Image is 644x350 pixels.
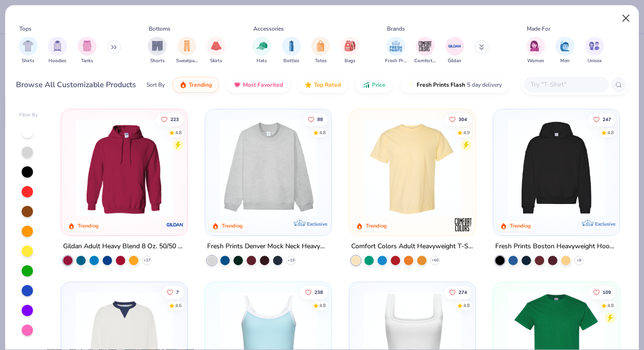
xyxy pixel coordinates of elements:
img: Men Image [560,41,570,51]
img: trending.gif [179,81,187,89]
div: filter for Sweatpants [176,37,198,65]
button: filter button [311,37,330,65]
div: filter for Hoodies [48,37,67,65]
span: 7 [177,290,179,294]
span: Price [372,81,386,89]
div: 4.8 [319,129,326,136]
span: 88 [317,117,323,122]
span: Shorts [150,57,165,65]
button: Like [588,285,616,299]
button: filter button [19,37,38,65]
div: 4.8 [607,302,614,309]
button: Like [157,113,184,126]
button: filter button [385,37,407,65]
div: Accessories [253,24,284,33]
button: filter button [148,37,167,65]
span: Fresh Prints Flash [417,81,465,89]
span: Comfort Colors [414,57,436,65]
span: Hats [257,57,267,65]
span: Bottles [283,57,299,65]
div: 4.8 [463,302,470,309]
button: Price [355,77,393,93]
button: filter button [445,37,464,65]
img: 91acfc32-fd48-4d6b-bdad-a4c1a30ac3fc [503,119,610,217]
div: filter for Women [526,37,545,65]
img: Comfort Colors Image [418,39,432,53]
img: 01756b78-01f6-4cc6-8d8a-3c30c1a0c8ac [71,119,178,217]
button: Like [300,285,328,299]
img: Shorts Image [152,41,163,51]
div: Gildan Adult Heavy Blend 8 Oz. 50/50 Hooded Sweatshirt [63,241,185,252]
div: Bottoms [149,24,170,33]
button: filter button [414,37,436,65]
div: filter for Men [555,37,574,65]
button: Most Favorited [226,77,290,93]
button: Like [303,113,328,126]
button: Top Rated [298,77,348,93]
span: Gildan [448,57,461,65]
img: f5d85501-0dbb-4ee4-b115-c08fa3845d83 [215,119,322,217]
div: Fresh Prints Denver Mock Neck Heavyweight Sweatshirt [207,241,330,252]
div: filter for Unisex [585,37,604,65]
div: filter for Fresh Prints [385,37,407,65]
span: 304 [459,117,467,122]
button: Close [617,9,635,27]
button: filter button [585,37,604,65]
button: Like [444,285,472,299]
button: filter button [78,37,97,65]
img: 029b8af0-80e6-406f-9fdc-fdf898547912 [359,119,466,217]
button: filter button [282,37,301,65]
img: Skirts Image [211,41,222,51]
img: e55d29c3-c55d-459c-bfd9-9b1c499ab3c6 [466,119,573,217]
span: Most Favorited [243,81,283,89]
img: Gildan Image [448,39,462,53]
span: Bags [345,57,355,65]
span: Exclusive [307,221,327,227]
div: Made For [527,24,550,33]
div: Filter By [19,112,38,119]
button: filter button [555,37,574,65]
div: filter for Skirts [207,37,225,65]
span: + 37 [144,258,151,263]
button: filter button [207,37,225,65]
img: Bags Image [345,41,355,51]
span: Tanks [81,57,93,65]
img: Hats Image [257,41,267,51]
span: + 9 [577,258,581,263]
span: Exclusive [595,221,615,227]
button: filter button [526,37,545,65]
img: Comfort Colors logo [454,215,473,234]
button: Like [588,113,616,126]
div: filter for Tanks [78,37,97,65]
img: Unisex Image [589,41,600,51]
span: 109 [603,290,611,294]
img: flash.gif [407,81,415,89]
button: Like [444,113,472,126]
img: Shirts Image [23,41,33,51]
div: 4.8 [607,129,614,136]
img: Totes Image [315,41,326,51]
img: Women Image [530,41,541,51]
span: 5 day delivery [467,80,502,90]
div: Brands [387,24,405,33]
img: Gildan logo [166,215,185,234]
span: Men [560,57,570,65]
span: Hoodies [48,57,66,65]
div: 4.8 [176,129,182,136]
div: Fresh Prints Boston Heavyweight Hoodie [495,241,618,252]
span: Unisex [588,57,602,65]
span: 274 [459,290,467,294]
img: Fresh Prints Image [389,39,403,53]
button: filter button [48,37,67,65]
div: Tops [19,24,32,33]
div: filter for Bottles [282,37,301,65]
button: Trending [172,77,219,93]
div: filter for Bags [341,37,360,65]
span: Totes [315,57,327,65]
img: TopRated.gif [305,81,312,89]
div: filter for Gildan [445,37,464,65]
span: Sweatpants [176,57,198,65]
div: filter for Shirts [19,37,38,65]
img: Hoodies Image [52,41,63,51]
div: 4.6 [176,302,182,309]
